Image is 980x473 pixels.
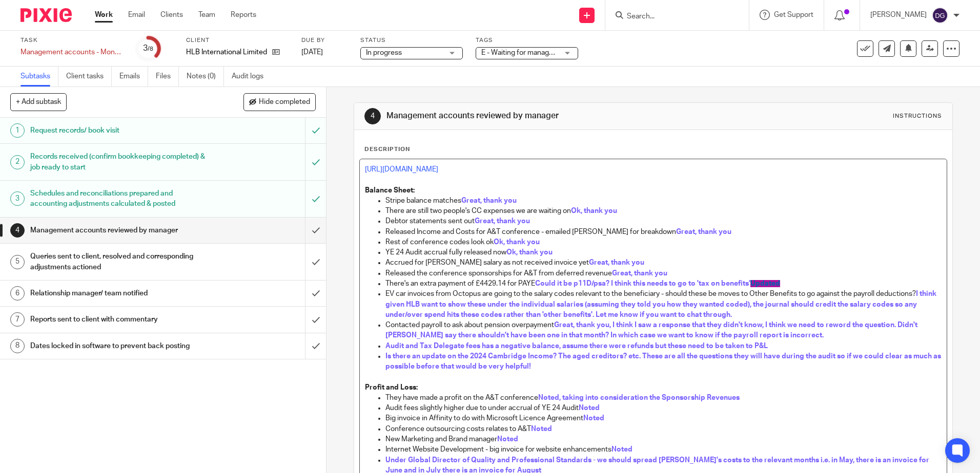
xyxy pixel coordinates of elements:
[10,223,25,238] div: 4
[535,280,750,287] span: Could it be p11D/psa? I think this needs to go to 'tax on benefits'
[932,7,948,24] img: svg%3E
[232,67,271,87] a: Audit logs
[30,223,207,238] h1: Management accounts reviewed by manager
[10,339,25,353] div: 8
[497,436,518,443] span: Noted
[385,227,941,237] p: Released Income and Costs for A&T conference - emailed [PERSON_NAME] for breakdown
[30,286,207,301] h1: Relationship manager/ team notified
[385,257,941,268] p: Accrued for [PERSON_NAME] salary as not received invoice yet
[385,196,941,206] p: Stripe balance matches
[21,8,72,22] img: Pixie
[21,47,123,57] div: Management accounts - Monthly
[365,384,418,391] strong: Profit and Loss:
[365,187,415,194] strong: Balance Sheet:
[626,12,718,21] input: Search
[10,191,25,206] div: 3
[385,247,941,257] p: YE 24 Audit accrual fully released now
[583,415,604,422] span: Noted
[481,49,607,56] span: E - Waiting for manager review/approval
[893,112,942,120] div: Instructions
[10,123,25,138] div: 1
[385,353,943,370] span: Is there an update on the 2024 Cambridge Income? The aged creditors? etc. These are all the quest...
[360,36,463,45] label: Status
[611,446,632,453] span: Noted
[531,425,552,433] span: Noted
[30,149,207,175] h1: Records received (confirm bookkeeping completed) & job ready to start
[128,10,145,20] a: Email
[21,67,58,87] a: Subtasks
[364,108,381,124] div: 4
[538,394,740,401] span: Noted, taking into consideration the Sponsorship Revenues
[30,338,207,354] h1: Dates locked in software to prevent back posting
[676,228,731,235] span: Great, thank you
[385,321,919,339] span: Great, thank you, I think I saw a response that they didn't know, I think we need to reword the q...
[30,249,207,275] h1: Queries sent to client, resolved and corresponding adjustments actioned
[10,286,25,300] div: 6
[30,123,207,138] h1: Request records/ book visit
[10,155,25,169] div: 2
[506,249,553,256] span: Ok, thank you
[30,312,207,327] h1: Reports sent to client with commentary
[589,259,644,266] span: Great, thank you
[30,186,207,212] h1: Schedules and reconciliations prepared and accounting adjustments calculated & posted
[385,278,941,289] p: There's an extra payment of £4429.14 for PAYE
[385,320,941,341] p: Contacted payroll to ask about pension overpayment
[385,206,941,216] p: There are still two people's CC expenses we are waiting on
[385,268,941,278] p: Released the conference sponsorships for A&T from deferred revenue
[66,67,112,87] a: Client tasks
[385,403,941,413] p: Audit fees slightly higher due to under accrual of YE 24 Audit
[301,36,348,45] label: Due by
[385,216,941,226] p: Debtor statements sent out
[243,93,316,111] button: Hide completed
[385,289,941,320] p: EV car invoices from Octopus are going to the salary codes relevant to the beneficiary - should t...
[385,444,941,455] p: Internet Website Development - big invoice for website enhancements
[475,218,530,225] span: Great, thank you
[259,98,310,106] span: Hide completed
[160,10,183,20] a: Clients
[143,42,153,54] div: 3
[476,36,578,45] label: Tags
[10,312,25,327] div: 7
[366,49,402,56] span: In progress
[148,46,153,52] small: /8
[385,237,941,247] p: Rest of conference codes look ok
[870,10,927,20] p: [PERSON_NAME]
[750,280,780,287] span: Updated
[386,111,675,121] h1: Management accounts reviewed by manager
[301,49,323,56] span: [DATE]
[364,145,410,154] p: Description
[21,36,123,45] label: Task
[198,10,215,20] a: Team
[119,67,148,87] a: Emails
[10,255,25,269] div: 5
[186,47,267,57] p: HLB International Limited
[10,93,67,111] button: + Add subtask
[231,10,256,20] a: Reports
[774,11,813,18] span: Get Support
[385,434,941,444] p: New Marketing and Brand manager
[385,290,938,318] span: I think given HLB want to show these under the individual salaries (assuming they told you how th...
[365,166,438,173] a: [URL][DOMAIN_NAME]
[494,239,540,246] span: Ok, thank you
[385,413,941,423] p: Big invoice in Affinity to do with Microsoft Licence Agreement
[461,197,517,204] span: Great, thank you
[385,424,941,434] p: Conference outsourcing costs relates to A&T
[156,67,179,87] a: Files
[612,270,667,277] span: Great, thank you
[571,207,617,214] span: Ok, thank you
[186,36,289,45] label: Client
[95,10,113,20] a: Work
[385,393,941,403] p: They have made a profit on the A&T conference
[385,342,768,350] span: Audit and Tax Delegate fees has a negative balance, assume there were refunds but these need to b...
[579,404,600,412] span: Noted
[187,67,224,87] a: Notes (0)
